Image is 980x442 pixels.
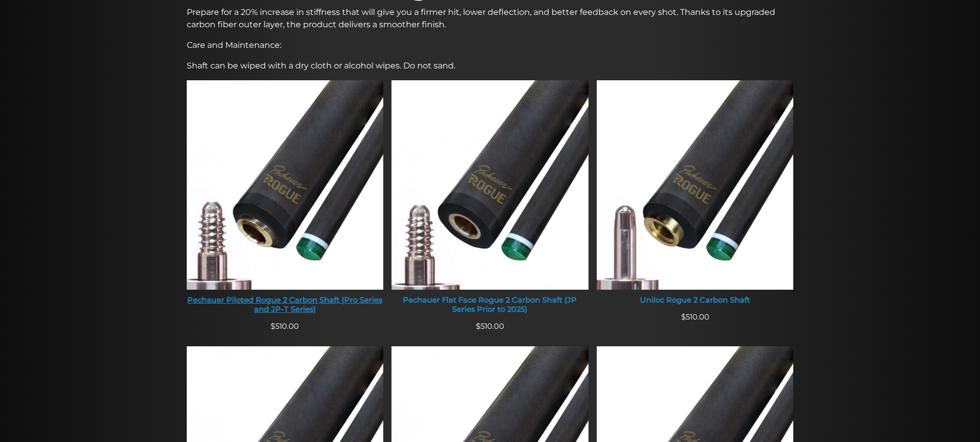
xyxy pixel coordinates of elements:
[187,39,794,51] p: Care and Maintenance:
[271,322,275,331] span: $
[391,296,589,314] div: Pechauer Flat Face Rogue 2 Carbon Shaft (JP Series Prior to 2025)
[391,80,589,290] img: Pechauer Flat Face Rogue 2 Carbon Shaft (JP Series Prior to 2025)
[187,80,384,321] a: Pechauer Piloted Rogue 2 Carbon Shaft (Pro Series and JP-T Series) Pechauer Piloted Rogue 2 Carbo...
[391,80,589,321] a: Pechauer Flat Face Rogue 2 Carbon Shaft (JP Series Prior to 2025) Pechauer Flat Face Rogue 2 Carb...
[681,312,686,322] span: $
[597,296,794,305] div: Uniloc Rogue 2 Carbon Shaft
[187,296,384,314] div: Pechauer Piloted Rogue 2 Carbon Shaft (Pro Series and JP-T Series)
[476,322,480,331] span: $
[681,312,709,322] span: 510.00
[476,322,504,331] span: 510.00
[597,80,794,311] a: Uniloc Rogue 2 Carbon Shaft Uniloc Rogue 2 Carbon Shaft
[187,6,794,31] p: Prepare for a 20% increase in stiffness that will give you a firmer hit, lower deflection, and be...
[187,60,794,72] p: Shaft can be wiped with a dry cloth or alcohol wipes. Do not sand.
[271,322,299,331] span: 510.00
[187,80,384,290] img: Pechauer Piloted Rogue 2 Carbon Shaft (Pro Series and JP-T Series)
[597,80,794,290] img: Uniloc Rogue 2 Carbon Shaft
